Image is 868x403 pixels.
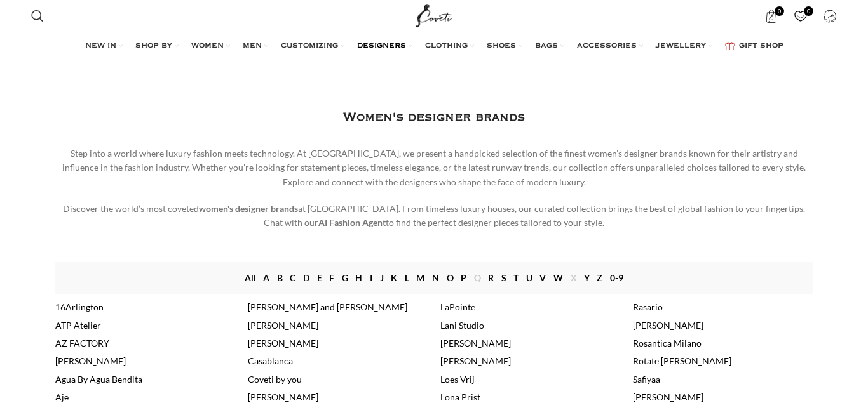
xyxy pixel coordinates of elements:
a: C [290,271,295,285]
a: O [447,271,454,285]
a: Coveti by you [248,374,302,385]
a: All [245,271,256,285]
span: DESIGNERS [357,41,406,51]
a: AZ FACTORY [55,338,109,348]
div: My Wishlist [788,3,814,29]
a: LaPointe [440,301,475,312]
a: F [329,271,334,285]
a: Rotate [PERSON_NAME] [633,355,731,366]
a: K [391,271,397,285]
span: NEW IN [85,41,116,51]
a: Rosantica Milano [633,338,702,348]
a: 0 [788,3,814,29]
a: Search [25,3,50,29]
a: R [488,271,494,285]
a: Z [597,271,602,285]
strong: women's designer brands [199,203,298,214]
a: [PERSON_NAME] and [PERSON_NAME] [248,301,407,312]
a: M [416,271,424,285]
a: [PERSON_NAME] [440,338,511,348]
a: S [501,271,506,285]
a: [PERSON_NAME] [440,355,511,366]
a: [PERSON_NAME] [248,392,318,402]
a: A [263,271,269,285]
a: BAGS [535,34,564,59]
a: I [370,271,372,285]
a: MEN [243,34,268,59]
a: D [303,271,309,285]
a: CUSTOMIZING [281,34,344,59]
a: L [405,271,409,285]
span: CLOTHING [425,41,468,51]
span: SHOP BY [135,41,172,51]
span: 0 [775,6,784,16]
a: Safiyaa [633,374,660,385]
img: GiftBag [725,42,735,50]
a: Aje [55,392,69,402]
a: SHOES [487,34,522,59]
span: 0 [804,6,813,16]
a: DESIGNERS [357,34,412,59]
a: [PERSON_NAME] [55,355,126,366]
a: [PERSON_NAME] [633,320,703,331]
a: Lani Studio [440,320,484,331]
a: ATP Atelier [55,320,101,331]
a: NEW IN [85,34,123,59]
a: Lona Prist [440,392,480,402]
a: H [355,271,362,285]
span: BAGS [535,41,558,51]
a: P [461,271,466,285]
a: Rasario [633,301,663,312]
div: Main navigation [25,34,843,59]
a: 0 [759,3,785,29]
a: Casablanca [248,355,293,366]
a: B [277,271,283,285]
a: V [539,271,546,285]
a: Agua By Agua Bendita [55,374,142,385]
span: JEWELLERY [656,41,706,51]
span: MEN [243,41,262,51]
span: X [571,271,577,285]
a: 0-9 [610,271,623,285]
a: T [513,271,519,285]
p: Step into a world where luxury fashion meets technology. At [GEOGRAPHIC_DATA], we present a handp... [55,147,813,189]
a: CLOTHING [425,34,474,59]
span: ACCESSORIES [577,41,637,51]
a: [PERSON_NAME] [248,320,318,331]
a: Site logo [413,10,456,20]
a: N [432,271,439,285]
a: Loes Vrij [440,374,475,385]
span: SHOES [487,41,516,51]
span: Q [474,271,481,285]
span: CUSTOMIZING [281,41,338,51]
a: W [553,271,563,285]
strong: AI Fashion Agent [318,217,386,228]
a: GIFT SHOP [725,34,783,59]
a: E [317,271,322,285]
a: Y [584,271,590,285]
a: G [342,271,348,285]
a: 16Arlington [55,301,104,312]
a: JEWELLERY [656,34,712,59]
a: [PERSON_NAME] [248,338,318,348]
a: ACCESSORIES [577,34,643,59]
p: Discover the world’s most coveted at [GEOGRAPHIC_DATA]. From timeless luxury houses, our curated ... [55,202,813,230]
a: U [526,271,532,285]
a: J [380,271,384,285]
a: SHOP BY [135,34,179,59]
span: WOMEN [191,41,224,51]
a: [PERSON_NAME] [633,392,703,402]
a: WOMEN [191,34,230,59]
span: GIFT SHOP [739,41,783,51]
h1: Women's designer brands [343,108,525,128]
